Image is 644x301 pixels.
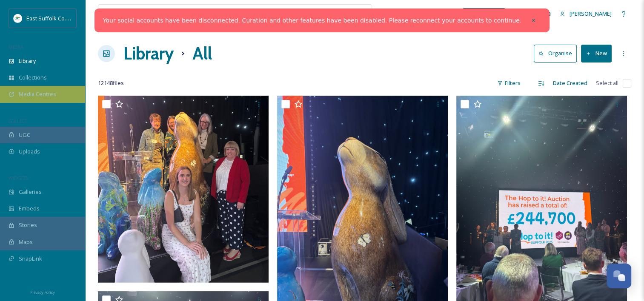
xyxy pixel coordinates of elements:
[570,10,612,17] span: [PERSON_NAME]
[581,45,612,62] button: New
[549,75,592,91] div: Date Created
[19,221,37,229] span: Stories
[493,75,525,91] div: Filters
[98,96,269,283] img: Hop to it auction (3).png
[19,255,42,263] span: SnapLink
[19,57,36,65] span: Library
[14,14,22,23] img: ESC%20Logo.png
[463,8,505,20] a: What's New
[192,41,212,66] h1: All
[318,6,367,22] a: View all files
[26,14,77,22] span: East Suffolk Council
[19,148,40,156] span: Uploads
[607,264,631,288] button: Open Chat
[9,118,27,124] span: COLLECT
[9,44,23,50] span: MEDIA
[19,90,56,98] span: Media Centres
[534,45,577,62] button: Organise
[555,6,616,22] a: [PERSON_NAME]
[30,287,55,297] a: Privacy Policy
[19,204,40,213] span: Embeds
[596,79,618,87] span: Select all
[98,79,124,87] span: 12148 file s
[9,175,28,181] span: WIDGETS
[534,45,581,62] a: Organise
[19,238,33,246] span: Maps
[19,74,47,82] span: Collections
[123,41,174,66] a: Library
[30,290,55,295] span: Privacy Policy
[118,5,302,23] input: Search your library
[19,188,42,196] span: Galleries
[103,16,521,25] a: Your social accounts have been disconnected. Curation and other features have been disabled. Plea...
[19,131,30,139] span: UGC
